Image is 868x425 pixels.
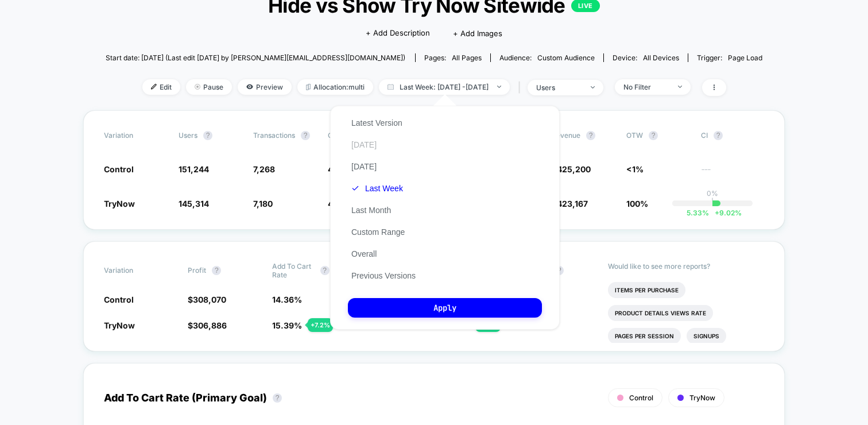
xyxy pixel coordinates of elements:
[272,262,315,279] span: Add To Cart Rate
[689,393,715,402] span: TryNow
[557,199,588,208] span: 423,167
[586,131,595,140] button: ?
[678,86,682,88] img: end
[348,249,380,259] button: Overall
[348,183,406,194] button: Last Week
[348,140,380,150] button: [DATE]
[379,79,510,95] span: Last Week: [DATE] - [DATE]
[697,53,762,62] div: Trigger:
[536,83,582,92] div: users
[151,84,157,90] img: edit
[701,166,764,175] span: ---
[629,393,653,402] span: Control
[366,28,430,39] span: + Add Description
[623,83,669,91] div: No Filter
[188,295,226,304] span: $
[142,79,180,95] span: Edit
[711,198,714,206] p: |
[179,199,209,208] span: 145,314
[348,118,406,128] button: Latest Version
[203,131,212,140] button: ?
[179,131,197,140] span: users
[557,164,591,174] span: 425,200
[106,53,405,62] span: Start date: [DATE] (Last edit [DATE] by [PERSON_NAME][EMAIL_ADDRESS][DOMAIN_NAME])
[626,199,648,208] span: 100%
[238,79,292,95] span: Preview
[253,131,295,140] span: Transactions
[608,305,713,321] li: Product Details Views Rate
[308,318,333,332] div: + 7.2 %
[348,227,408,237] button: Custom Range
[104,164,134,174] span: Control
[348,298,542,318] button: Apply
[424,53,482,62] div: Pages:
[649,131,658,140] button: ?
[179,164,209,174] span: 151,244
[707,189,718,198] p: 0%
[104,295,134,304] span: Control
[537,53,595,62] span: Custom Audience
[212,266,221,275] button: ?
[104,262,167,279] span: Variation
[552,164,591,174] span: $
[186,79,232,95] span: Pause
[104,131,167,140] span: Variation
[608,282,685,298] li: Items Per Purchase
[497,86,501,88] img: end
[193,295,226,304] span: 308,070
[626,131,689,140] span: OTW
[728,53,762,62] span: Page Load
[452,53,482,62] span: all pages
[608,328,681,344] li: Pages Per Session
[253,164,275,174] span: 7,268
[714,131,723,140] button: ?
[306,84,311,90] img: rebalance
[104,199,135,208] span: TryNow
[687,208,709,217] span: 5.33 %
[499,53,595,62] div: Audience:
[626,164,644,174] span: <1%
[195,84,200,90] img: end
[643,53,679,62] span: all devices
[591,86,595,88] img: end
[348,271,419,281] button: Previous Versions
[253,199,273,208] span: 7,180
[387,84,394,90] img: calendar
[188,320,227,330] span: $
[453,29,502,38] span: + Add Images
[301,131,310,140] button: ?
[272,320,302,330] span: 15.39 %
[603,53,688,62] span: Device:
[687,328,726,344] li: Signups
[608,262,765,271] p: Would like to see more reports?
[273,393,282,403] button: ?
[188,266,206,275] span: Profit
[193,320,227,330] span: 306,886
[516,79,528,96] span: |
[348,205,394,215] button: Last Month
[348,161,380,172] button: [DATE]
[715,208,719,217] span: +
[272,295,302,304] span: 14.36 %
[701,131,764,140] span: CI
[297,79,373,95] span: Allocation: multi
[104,320,135,330] span: TryNow
[709,208,742,217] span: 9.02 %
